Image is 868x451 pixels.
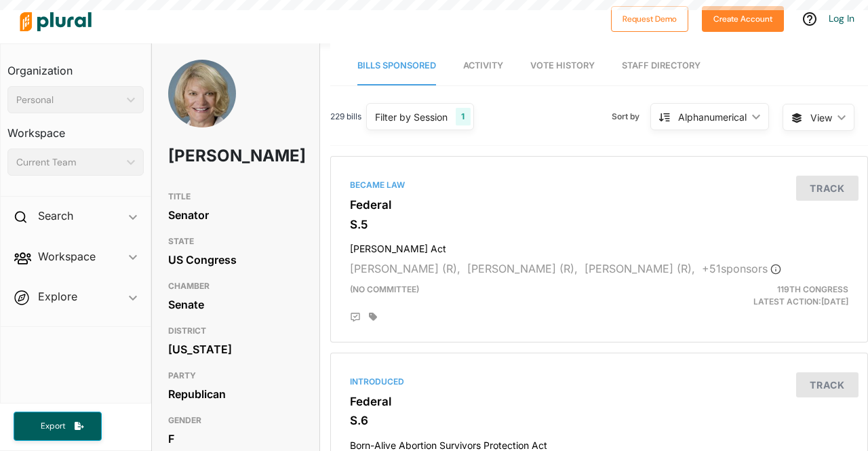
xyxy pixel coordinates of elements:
[611,11,688,25] a: Request Demo
[168,233,303,250] h3: STATE
[375,110,448,124] div: Filter by Session
[810,111,832,125] span: View
[702,262,781,275] span: + 51 sponsor s
[168,60,236,142] img: Headshot of Cynthia Lummis
[357,60,436,71] span: Bills Sponsored
[168,250,303,270] div: US Congress
[168,136,250,176] h1: [PERSON_NAME]
[168,189,303,205] h3: TITLE
[777,284,848,294] span: 119th Congress
[585,262,695,275] span: [PERSON_NAME] (R),
[168,339,303,359] div: [US_STATE]
[16,155,121,170] div: Current Team
[350,179,848,191] div: Became Law
[350,262,460,275] span: [PERSON_NAME] (R),
[350,312,361,323] div: Add Position Statement
[350,395,848,408] h3: Federal
[168,429,303,449] div: F
[530,47,595,85] a: Vote History
[330,111,361,123] span: 229 bills
[678,110,747,124] div: Alphanumerical
[168,205,303,225] div: Senator
[168,278,303,294] h3: CHAMBER
[829,12,854,24] a: Log In
[612,111,650,123] span: Sort by
[340,283,686,308] div: (no committee)
[357,47,436,85] a: Bills Sponsored
[467,262,578,275] span: [PERSON_NAME] (R),
[168,368,303,384] h3: PARTY
[369,312,377,321] div: Add tags
[168,323,303,339] h3: DISTRICT
[7,113,144,143] h3: Workspace
[14,412,102,441] button: Export
[611,6,688,32] button: Request Demo
[530,60,595,71] span: Vote History
[350,414,848,427] h3: S.6
[350,198,848,212] h3: Federal
[168,294,303,315] div: Senate
[31,420,75,432] span: Export
[168,384,303,404] div: Republican
[796,372,859,397] button: Track
[350,376,848,388] div: Introduced
[702,6,784,32] button: Create Account
[350,218,848,231] h3: S.5
[702,11,784,25] a: Create Account
[796,176,859,201] button: Track
[16,93,121,107] div: Personal
[622,47,701,85] a: Staff Directory
[350,237,848,255] h4: [PERSON_NAME] Act
[168,412,303,429] h3: GENDER
[686,283,859,308] div: Latest Action: [DATE]
[7,51,144,81] h3: Organization
[38,208,73,223] h2: Search
[463,47,503,85] a: Activity
[456,108,470,125] div: 1
[463,60,503,71] span: Activity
